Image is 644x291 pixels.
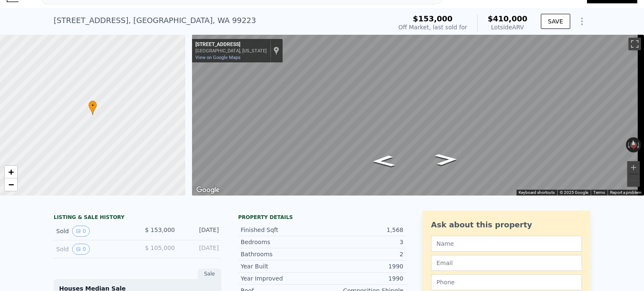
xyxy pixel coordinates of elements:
div: Lotside ARV [488,23,527,31]
div: Year Built [241,262,322,270]
div: Finished Sqft [241,226,322,234]
div: Sold [56,244,131,255]
a: Open this area in Google Maps (opens a new window) [194,185,222,196]
div: 1990 [322,262,403,270]
img: Google [194,185,222,196]
span: + [8,167,14,177]
div: 1,568 [322,226,403,234]
button: Zoom in [627,161,640,174]
div: LISTING & SALE HISTORY [54,214,221,222]
span: $ 105,000 [145,245,175,251]
div: • [88,100,97,115]
div: 2 [322,250,403,258]
a: View on Google Maps [195,55,241,60]
button: Zoom out [627,174,640,187]
button: Rotate counterclockwise [626,137,631,152]
div: Year Improved [241,274,322,283]
input: Name [431,236,582,252]
a: Report a problem [610,190,641,195]
path: Go East, E 35th Ave [362,153,404,170]
a: Zoom out [5,178,17,191]
div: Sale [198,268,221,279]
button: SAVE [541,14,570,29]
div: Ask about this property [431,219,582,231]
div: [GEOGRAPHIC_DATA], [US_STATE] [195,48,267,54]
span: $153,000 [413,14,453,23]
div: 1990 [322,274,403,283]
button: Show Options [574,13,590,30]
button: Keyboard shortcuts [519,190,555,196]
div: Bedrooms [241,238,322,246]
span: $ 153,000 [145,227,175,233]
div: Property details [238,214,406,221]
span: • [88,102,97,109]
input: Phone [431,274,582,290]
button: Reset the view [630,137,637,152]
span: − [8,179,14,190]
div: [STREET_ADDRESS] , [GEOGRAPHIC_DATA] , WA 99223 [54,15,256,26]
div: Off Market, last sold for [398,23,467,31]
div: [DATE] [182,226,219,237]
button: View historical data [72,244,90,255]
a: Show location on map [273,46,279,55]
a: Zoom in [5,166,17,178]
button: Toggle fullscreen view [628,38,641,50]
span: © 2025 Google [560,190,588,195]
path: Go West, E 35th Ave [425,151,467,168]
div: Street View [192,35,644,196]
button: View historical data [72,226,90,237]
div: Bathrooms [241,250,322,258]
input: Email [431,255,582,271]
a: Terms (opens in new tab) [593,190,605,195]
div: Map [192,35,644,196]
div: Sold [56,226,131,237]
div: [STREET_ADDRESS] [195,41,267,48]
div: [DATE] [182,244,219,255]
div: 3 [322,238,403,246]
span: $410,000 [488,14,527,23]
button: Rotate clockwise [637,137,641,152]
